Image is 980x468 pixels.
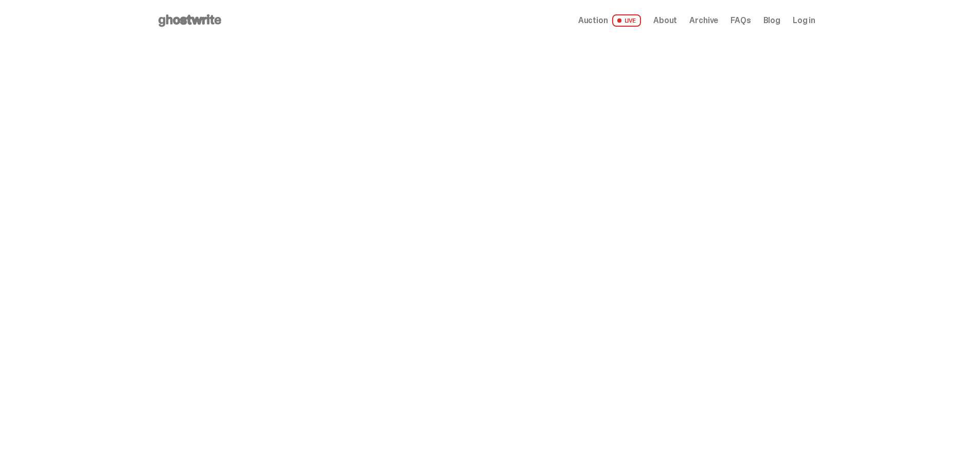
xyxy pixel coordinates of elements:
a: Archive [689,16,718,25]
a: FAQs [730,16,751,25]
a: Log in [793,16,815,25]
a: Auction LIVE [578,14,641,27]
a: About [653,16,677,25]
a: Blog [763,16,780,25]
span: Auction [578,16,608,25]
span: LIVE [612,14,642,27]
